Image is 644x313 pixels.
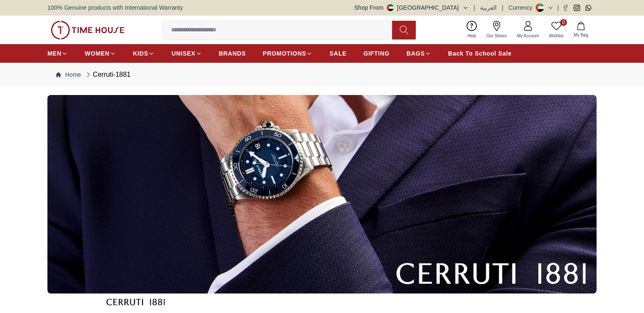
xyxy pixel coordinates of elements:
span: PROMOTIONS [263,49,307,58]
a: Facebook [562,5,569,11]
a: Our Stores [481,19,512,41]
span: GIFTING [363,49,390,58]
span: KIDS [133,49,148,58]
span: Back To School Sale [448,49,511,58]
a: 0Wishlist [544,19,569,41]
span: Help [464,33,480,39]
div: Cerruti-1881 [84,70,130,80]
div: Currency [509,3,536,12]
button: العربية [480,3,497,12]
a: KIDS [133,46,155,61]
span: BRANDS [219,49,246,58]
span: | [557,3,559,12]
a: Back To School Sale [448,46,511,61]
span: 100% Genuine products with International Warranty [47,3,183,12]
span: My Account [514,33,542,39]
a: BRANDS [219,46,246,61]
a: WOMEN [85,46,116,61]
span: Wishlist [546,33,567,39]
button: My Bag [569,20,593,40]
a: GIFTING [363,46,390,61]
a: Instagram [574,5,580,11]
a: UNISEX [171,46,202,61]
img: ... [51,21,124,39]
a: PROMOTIONS [263,46,313,61]
span: SALE [329,49,346,58]
a: BAGS [406,46,431,61]
span: My Bag [570,32,591,38]
a: Whatsapp [585,5,591,11]
a: SALE [329,46,346,61]
img: ... [47,95,597,293]
span: | [502,3,503,12]
span: Our Stores [483,33,510,39]
span: WOMEN [85,49,110,58]
span: | [474,3,475,12]
a: Help [462,19,481,41]
a: MEN [47,46,68,61]
span: 0 [560,19,567,26]
span: MEN [47,49,61,58]
img: United Arab Emirates [387,4,394,11]
button: Shop From[GEOGRAPHIC_DATA] [354,3,469,12]
span: BAGS [406,49,425,58]
span: UNISEX [171,49,195,58]
a: Home [56,70,81,79]
nav: Breadcrumb [47,63,597,87]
